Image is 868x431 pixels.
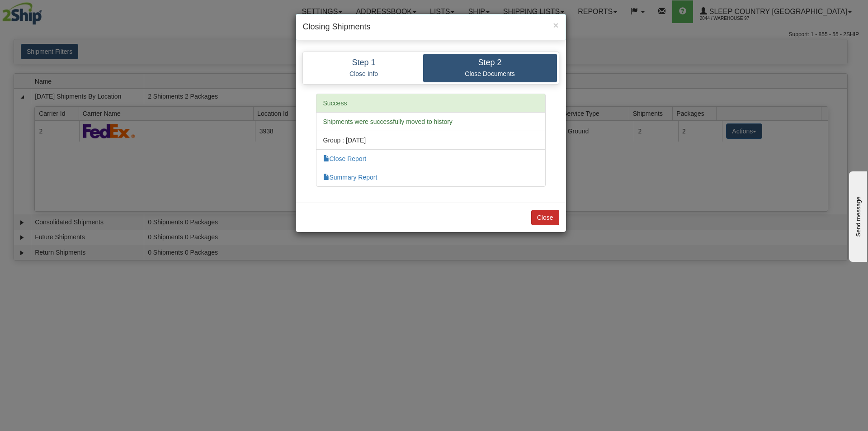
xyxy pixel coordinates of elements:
[316,94,546,113] li: Success
[423,54,557,82] a: Step 2 Close Documents
[430,58,550,67] h4: Step 2
[7,8,84,14] div: Send message
[553,20,558,30] button: Close
[531,210,559,225] button: Close
[316,131,546,150] li: Group : [DATE]
[430,70,550,78] p: Close Documents
[311,70,416,78] p: Close Info
[311,58,416,67] h4: Step 1
[323,155,367,162] a: Close Report
[847,169,867,261] iframe: chat widget
[305,54,423,82] a: Step 1 Close Info
[553,20,558,30] span: ×
[316,112,546,131] li: Shipments were successfully moved to history
[303,21,559,33] h4: Closing Shipments
[323,174,377,181] a: Summary Report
